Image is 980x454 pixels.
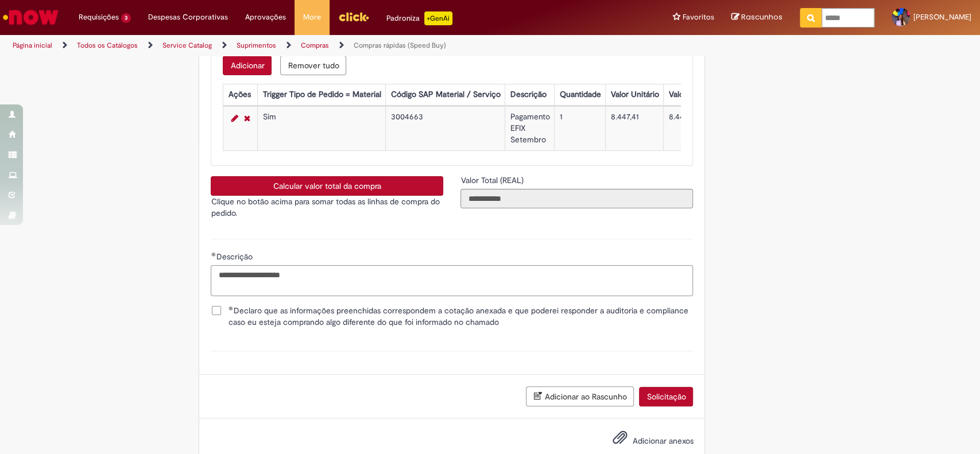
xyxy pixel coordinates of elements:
th: Código SAP Material / Serviço [386,84,505,106]
span: Obrigatório Preenchido [228,306,233,311]
span: Favoritos [683,11,714,23]
input: Valor Total (REAL) [460,189,693,208]
a: Editar Linha 1 [228,111,241,125]
img: click_logo_yellow_360x200.png [338,8,369,25]
span: 3 [121,13,131,23]
a: Remover linha 1 [241,111,253,125]
td: 3004663 [386,107,505,151]
th: Ações [223,84,258,106]
span: Declaro que as informações preenchidas correspondem a cotação anexada e que poderei responder a a... [228,305,693,328]
span: Adicionar anexos [632,436,693,446]
span: More [303,11,321,23]
button: Add a row for Lista de Itens [223,56,272,75]
button: Solicitação [639,387,693,406]
button: Pesquisar [800,8,822,28]
a: Compras rápidas (Speed Buy) [354,41,446,50]
a: Suprimentos [237,41,276,50]
th: Trigger Tipo de Pedido = Material [258,84,386,106]
span: Rascunhos [741,11,783,22]
a: Todos os Catálogos [77,41,138,50]
td: 8.447,41 [606,107,664,151]
td: 8.447,41 [664,107,737,151]
a: Service Catalog [162,41,212,50]
a: Compras [301,41,329,50]
span: Somente leitura - Valor Total (REAL) [460,175,525,185]
img: ServiceNow [1,6,60,29]
td: Sim [258,107,386,151]
a: Rascunhos [731,12,783,23]
span: Despesas Corporativas [148,11,228,23]
span: Descrição [216,251,254,262]
span: [PERSON_NAME] [913,12,971,22]
th: Valor Unitário [606,84,664,106]
textarea: Descrição [211,265,693,296]
th: Valor Total Moeda [664,84,737,106]
button: Adicionar anexos [609,427,630,453]
td: 1 [555,107,606,151]
span: Obrigatório Preenchido [211,252,216,257]
p: Clique no botão acima para somar todas as linhas de compra do pedido. [211,196,443,219]
label: Somente leitura - Valor Total (REAL) [460,174,525,186]
th: Quantidade [555,84,606,106]
a: Página inicial [13,41,52,50]
p: +GenAi [424,11,452,25]
th: Descrição [505,84,555,106]
button: Remove all rows for Lista de Itens [280,56,346,75]
td: Pagamento EFIX Setembro [505,107,555,151]
ul: Trilhas de página [9,35,645,56]
span: Requisições [79,11,119,23]
button: Calcular valor total da compra [211,176,443,196]
span: Aprovações [245,11,286,23]
button: Adicionar ao Rascunho [526,386,634,406]
div: Padroniza [386,11,452,25]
